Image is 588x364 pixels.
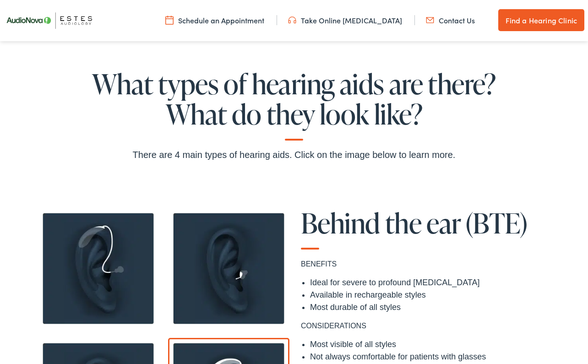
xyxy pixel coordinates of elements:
[165,15,264,25] a: Schedule an Appointment
[310,351,548,363] li: Not always comfortable for patients with glasses
[310,338,548,351] li: Most visible of all styles
[301,321,548,331] p: CONSIDERATIONS
[426,15,475,25] a: Contact Us
[165,15,174,25] img: utility icon
[310,301,548,314] li: Most durable of all styles
[288,15,296,25] img: utility icon
[310,289,548,301] li: Available in rechargeable styles
[310,277,548,289] li: Ideal for severe to profound [MEDICAL_DATA]
[23,147,564,162] div: There are 4 main types of hearing aids. Click on the image below to learn more.
[498,9,584,31] a: Find a Hearing Clinic
[426,15,434,25] img: utility icon
[23,69,564,141] h2: What types of hearing aids are there? What do they look like?
[301,259,548,270] p: BENEFITS
[288,15,402,25] a: Take Online [MEDICAL_DATA]
[301,208,548,250] h1: Behind the ear (BTE)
